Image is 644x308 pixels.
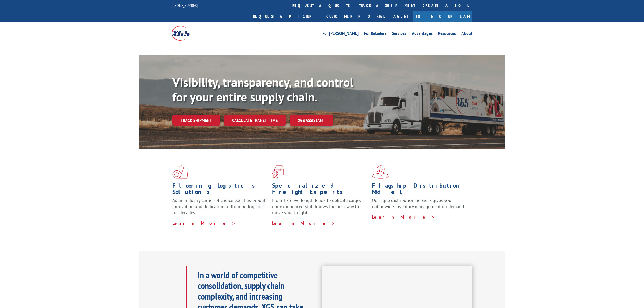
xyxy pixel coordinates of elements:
a: Track shipment [172,115,220,126]
a: About [461,31,472,37]
a: For Retailers [364,31,386,37]
a: Customer Portal [323,11,388,22]
a: XGS ASSISTANT [290,115,333,126]
a: Advantages [412,31,433,37]
b: Visibility, transparency, and control for your entire supply chain. [172,74,353,105]
a: Agent [388,11,413,22]
a: Learn More > [272,220,335,226]
a: Calculate transit time [224,115,286,126]
img: xgs-icon-focused-on-flooring-red [272,165,284,179]
a: Request a pickup [249,11,323,22]
img: xgs-icon-total-supply-chain-intelligence-red [172,165,188,179]
span: As an industry carrier of choice, XGS has brought innovation and dedication to flooring logistics... [172,197,268,215]
a: Resources [438,31,456,37]
p: From 123 overlength loads to delicate cargo, our experienced staff knows the best way to move you... [272,197,368,220]
a: Join Our Team [413,11,472,22]
a: Learn More > [172,220,236,226]
span: Our agile distribution network gives you nationwide inventory management on demand. [372,197,465,209]
a: Services [392,31,406,37]
a: Learn More > [372,214,435,220]
h1: Flagship Distribution Model [372,183,468,197]
h1: Specialized Freight Experts [272,183,368,197]
h1: Flooring Logistics Solutions [172,183,268,197]
img: xgs-icon-flagship-distribution-model-red [372,165,389,179]
a: [PHONE_NUMBER] [172,3,198,8]
a: For [PERSON_NAME] [322,31,359,37]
